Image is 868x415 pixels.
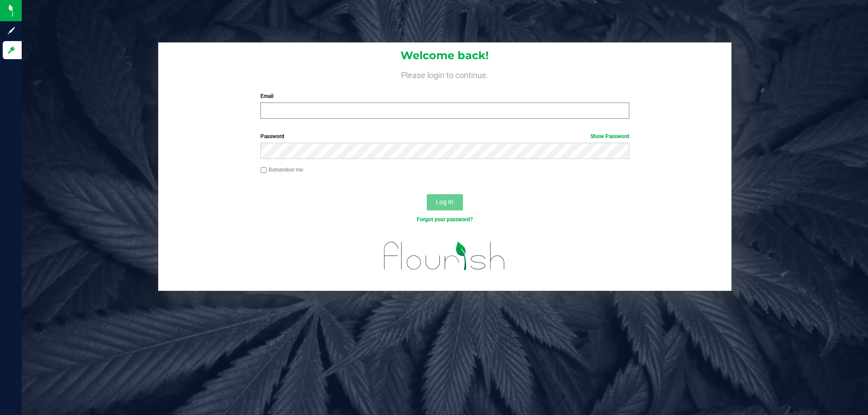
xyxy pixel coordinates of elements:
[260,92,629,100] label: Email
[158,50,731,61] h1: Welcome back!
[427,194,463,210] button: Log In
[436,198,453,205] span: Log In
[7,26,16,35] inline-svg: Sign up
[260,166,303,174] label: Remember me
[260,133,284,140] span: Password
[373,233,516,279] img: flourish_logo.svg
[158,69,731,79] h4: Please login to continue.
[590,133,629,140] a: Show Password
[260,167,267,173] input: Remember me
[7,46,16,55] inline-svg: Log in
[417,216,473,223] a: Forgot your password?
